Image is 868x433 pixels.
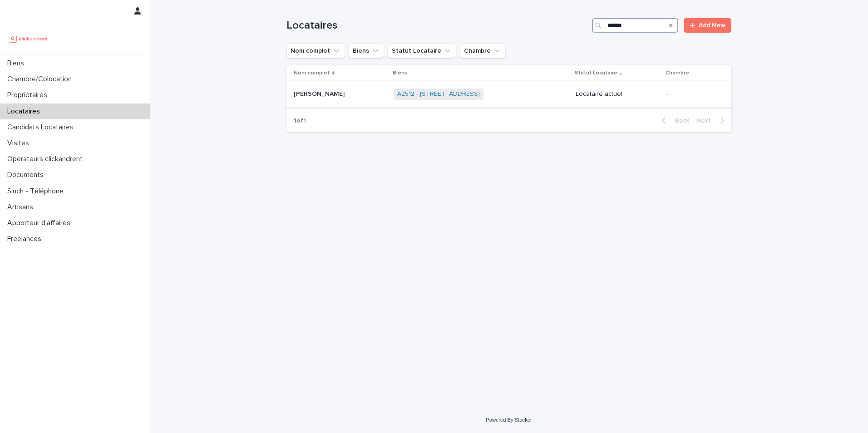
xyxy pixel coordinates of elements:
p: Artisans [4,203,40,212]
p: Locataires [4,107,47,116]
p: Locataire actuel [576,90,659,98]
a: Add New [684,18,731,33]
p: Biens [393,68,407,78]
p: Documents [4,171,51,179]
p: Candidats Locataires [4,123,81,132]
button: Next [693,117,731,125]
span: Add New [699,22,725,29]
a: A2512 - [STREET_ADDRESS] [397,90,480,98]
button: Nom complet [286,44,345,58]
p: Chambre [666,68,689,78]
p: - [666,90,717,98]
img: UCB0brd3T0yccxBKYDjQ [7,30,51,48]
a: Powered By Stacker [486,417,532,423]
p: Apporteur d'affaires [4,219,78,227]
tr: [PERSON_NAME][PERSON_NAME] A2512 - [STREET_ADDRESS] Locataire actuel- [286,81,731,108]
button: Chambre [460,44,506,58]
input: Search [592,18,678,33]
p: Freelances [4,235,49,243]
p: [PERSON_NAME] [294,89,346,98]
span: Back [670,118,689,124]
p: Sinch - Téléphone [4,187,71,196]
span: Next [696,118,716,124]
p: 1 of 1 [286,110,313,132]
button: Back [655,117,693,125]
p: Visites [4,139,36,148]
p: Operateurs clickandrent [4,155,90,163]
p: Chambre/Colocation [4,75,79,84]
p: Statut Locataire [575,68,617,78]
p: Nom complet [294,68,330,78]
p: Biens [4,59,31,68]
h1: Locataires [286,19,588,32]
p: Propriétaires [4,91,54,99]
button: Statut Locataire [388,44,456,58]
button: Biens [349,44,384,58]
